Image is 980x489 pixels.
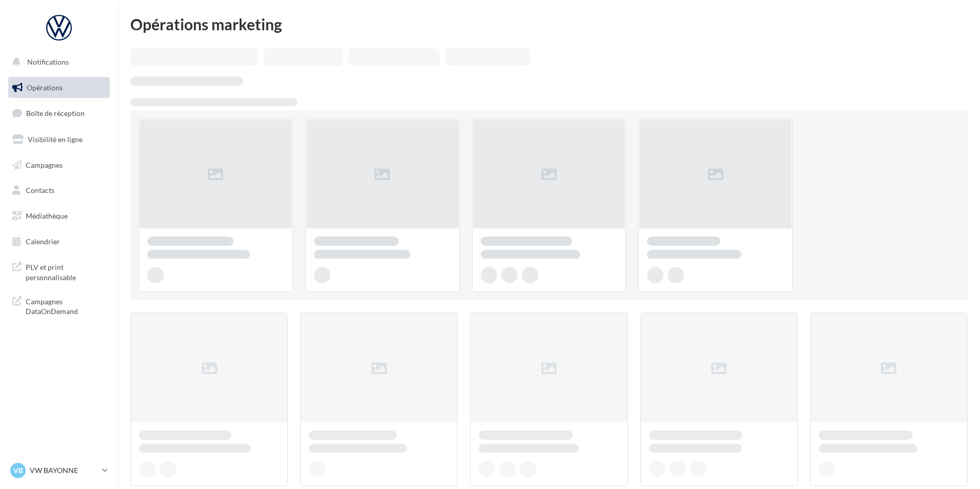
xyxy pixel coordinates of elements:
a: Campagnes [6,154,112,176]
span: Boîte de réception [26,109,85,118]
span: Calendrier [26,237,60,246]
a: Médiathèque [6,205,112,227]
span: Contacts [26,186,54,194]
span: Opérations [27,83,63,92]
a: Visibilité en ligne [6,129,112,150]
a: VB VW BAYONNE [8,461,110,480]
span: VB [13,465,23,476]
a: Calendrier [6,231,112,252]
div: Opérations marketing [130,16,968,32]
span: Notifications [27,57,69,66]
a: Contacts [6,180,112,201]
a: PLV et print personnalisable [6,256,112,286]
a: Boîte de réception [6,102,112,124]
a: Opérations [6,77,112,99]
span: Campagnes DataOnDemand [26,295,106,317]
p: VW BAYONNE [30,465,98,476]
button: Notifications [6,51,108,73]
span: Visibilité en ligne [28,135,83,144]
span: Campagnes [26,160,63,169]
span: PLV et print personnalisable [26,260,106,282]
span: Médiathèque [26,211,68,220]
a: Campagnes DataOnDemand [6,290,112,321]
